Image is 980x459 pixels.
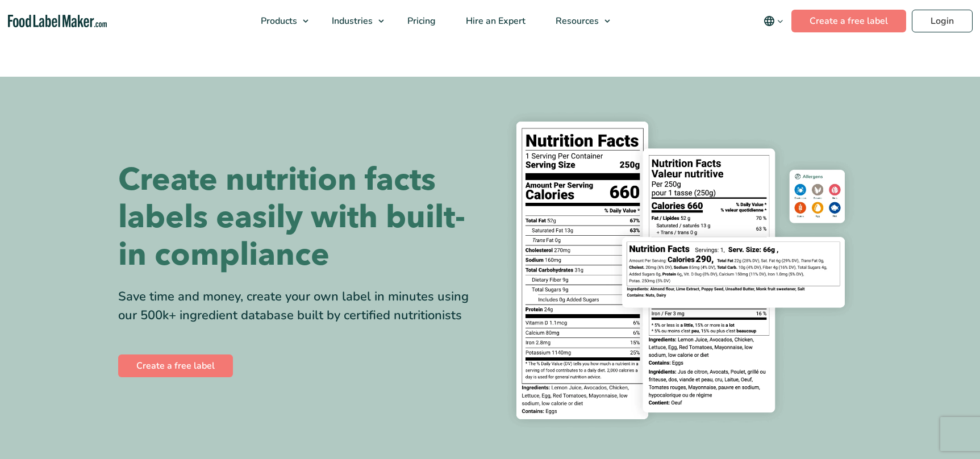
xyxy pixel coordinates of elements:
a: Create a free label [791,10,906,32]
h1: Create nutrition facts labels easily with built-in compliance [118,161,482,274]
a: Create a free label [118,354,233,377]
span: Resources [552,15,600,27]
span: Hire an Expert [462,15,527,27]
div: Save time and money, create your own label in minutes using our 500k+ ingredient database built b... [118,287,482,325]
span: Pricing [404,15,437,27]
span: Products [257,15,298,27]
a: Login [912,10,973,32]
span: Industries [328,15,374,27]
